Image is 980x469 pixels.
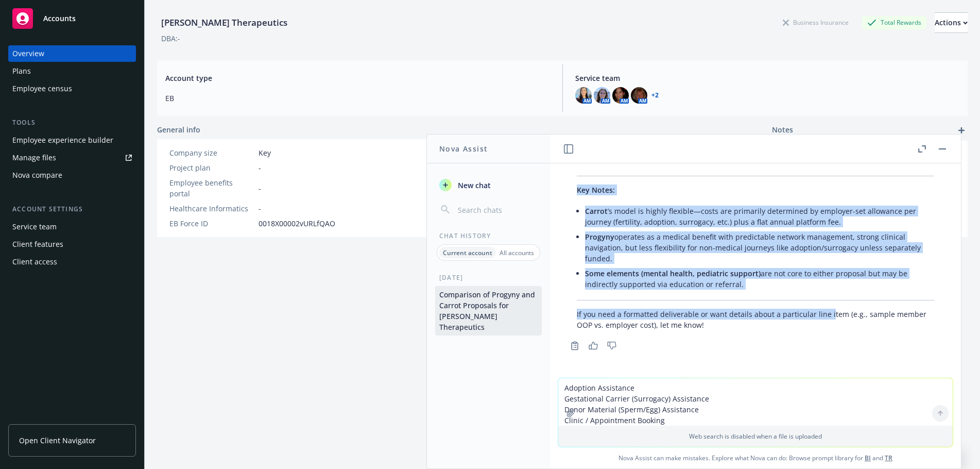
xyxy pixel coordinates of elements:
span: Key [259,147,271,158]
div: Employee benefits portal [169,177,254,199]
a: Nova compare [8,167,136,183]
a: add [955,124,968,137]
span: Notes [772,124,793,137]
a: Plans [8,63,136,79]
div: Business Insurance [778,16,854,29]
span: - [259,183,261,194]
span: Service team [575,73,960,83]
div: Company size [169,147,254,158]
a: Client features [8,236,136,253]
li: ’s model is highly flexible—costs are primarily determined by employer-set allowance per journey ... [585,204,934,229]
div: Account settings [8,204,136,214]
a: Service team [8,219,136,235]
h1: Nova Assist [439,143,488,154]
button: Actions [935,12,968,33]
span: Progyny [585,232,614,242]
a: Manage files [8,149,136,166]
span: - [259,162,261,173]
div: [DATE] [427,273,550,282]
p: Current account [443,248,492,257]
input: Search chats [456,203,538,217]
div: Employee census [12,80,72,97]
div: DBA: - [161,33,180,44]
div: Project plan [169,162,254,173]
div: Healthcare Informatics [169,203,254,214]
div: Overview [12,45,44,62]
div: Actions [935,13,968,32]
span: 0018X00002vURLfQAO [259,218,335,229]
svg: Copy to clipboard [570,341,579,350]
a: +2 [651,92,659,98]
img: photo [575,87,592,104]
button: Comparison of Progyny and Carrot Proposals for [PERSON_NAME] Therapeutics [435,286,542,336]
button: Thumbs down [604,339,620,353]
div: Client features [12,236,63,253]
span: General info [157,124,200,135]
div: Client access [12,254,57,270]
li: operates as a medical benefit with predictable network management, strong clinical navigation, bu... [585,229,934,266]
a: Client access [8,254,136,270]
div: Nova compare [12,167,62,183]
div: EB Force ID [169,218,254,229]
div: Tools [8,118,136,128]
span: Nova Assist can make mistakes. Explore what Nova can do: Browse prompt library for and [554,447,957,468]
div: [PERSON_NAME] Therapeutics [157,16,291,29]
div: Chat History [427,231,550,240]
a: BI [865,454,871,462]
a: Employee experience builder [8,132,136,148]
div: Service team [12,219,57,235]
span: Key Notes: [577,185,615,195]
span: Accounts [43,14,76,23]
p: Web search is disabled when a file is uploaded [564,432,947,441]
a: TR [885,454,892,462]
a: Accounts [8,4,136,33]
span: Carrot [585,206,608,216]
img: photo [594,87,610,104]
img: photo [612,87,629,104]
a: Employee census [8,80,136,97]
div: Plans [12,63,31,79]
span: Some elements (mental health, pediatric support) [585,269,761,278]
div: Employee experience builder [12,132,113,148]
a: Overview [8,45,136,62]
img: photo [631,87,647,104]
li: are not core to either proposal but may be indirectly supported via education or referral. [585,266,934,292]
p: All accounts [500,248,534,257]
span: - [259,203,261,214]
div: Manage files [12,149,56,166]
span: EB [165,93,550,104]
p: If you need a formatted deliverable or want details about a particular line item (e.g., sample me... [577,309,934,330]
button: New chat [435,176,542,194]
span: New chat [456,180,491,191]
span: Account type [165,73,550,83]
span: Open Client Navigator [19,435,96,446]
div: Total Rewards [862,16,926,29]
